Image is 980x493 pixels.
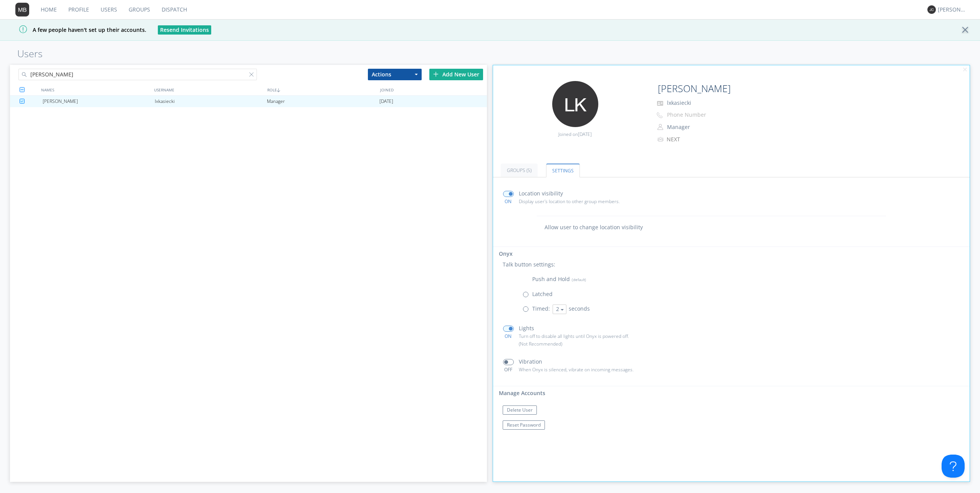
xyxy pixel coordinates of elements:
img: phone-outline.svg [657,112,663,118]
a: [PERSON_NAME]lxkasieckiManager[DATE] [10,96,487,107]
img: icon-alert-users-thin-outline.svg [657,134,665,144]
div: Add New User [429,69,483,80]
button: 2 [553,304,566,314]
input: Name [655,81,779,96]
p: Location visibility [519,189,563,198]
span: A few people haven't set up their accounts. [6,26,146,33]
button: Actions [368,69,422,80]
span: lxkasiecki [667,99,691,106]
p: Talk button settings: [503,260,555,269]
span: (default) [570,277,586,282]
p: Display user's location to other group members. [519,198,790,205]
div: ON [500,333,517,339]
a: Settings [546,164,580,177]
div: NEXT [667,136,731,143]
div: OFF [500,366,517,373]
div: NAMES [39,84,152,95]
p: Vibration [519,357,542,366]
input: Search users [18,69,257,80]
p: Push and Hold [532,275,586,283]
div: [PERSON_NAME] [938,6,967,13]
button: Delete User [503,405,537,415]
button: Reset Password [503,420,545,430]
img: person-outline.svg [657,124,663,130]
span: Allow user to change location visibility [545,223,643,231]
span: seconds [569,305,590,312]
p: When Onyx is silenced, vibrate on incoming messages. [519,366,790,373]
p: Timed: [532,304,550,313]
p: (Not Recommended) [519,340,790,347]
div: Manager [267,96,379,107]
p: Lights [519,324,534,333]
p: Turn off to disable all lights until Onyx is powered off. [519,333,790,340]
h5: Onyx [491,251,970,256]
div: USERNAME [152,84,265,95]
img: 373638.png [552,81,598,127]
button: Manager [664,122,741,132]
div: ROLE [265,84,378,95]
h5: Manage Accounts [491,390,970,396]
span: [DATE] [578,131,592,137]
img: 373638.png [15,3,29,17]
a: Groups (5) [501,164,538,177]
img: cancel.svg [962,67,968,73]
div: [PERSON_NAME] [43,96,155,107]
div: JOINED [378,84,491,95]
p: Latched [532,290,553,298]
img: plus.svg [433,71,439,77]
iframe: Toggle Customer Support [942,455,965,478]
span: Joined on [558,131,592,137]
img: 373638.png [927,5,936,14]
button: Resend Invitations [158,25,211,35]
span: [DATE] [379,96,393,107]
div: ON [500,198,517,205]
div: lxkasiecki [155,96,267,107]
